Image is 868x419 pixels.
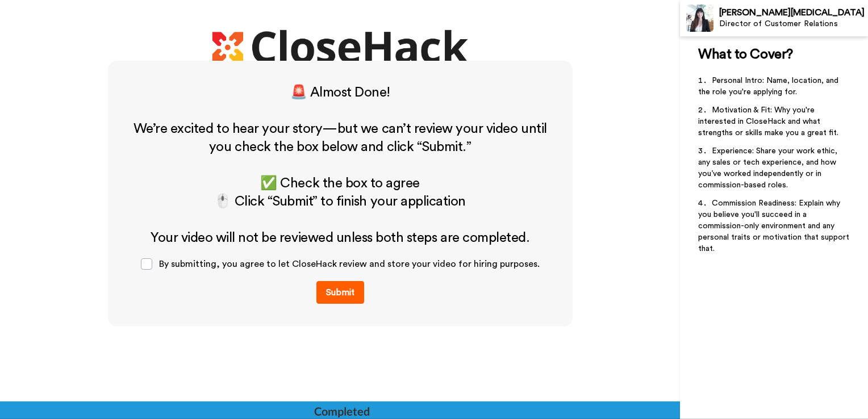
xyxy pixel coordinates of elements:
div: Director of Customer Relations [719,19,867,29]
span: Personal Intro: Name, location, and the role you're applying for. [698,77,841,96]
span: Motivation & Fit: Why you're interested in CloseHack and what strengths or skills make you a grea... [698,106,838,137]
span: Your video will not be reviewed unless both steps are completed. [151,231,529,245]
button: Submit [316,281,364,304]
div: [PERSON_NAME][MEDICAL_DATA] [719,7,867,18]
span: 🖱️ Click “Submit” to finish your application [214,195,465,208]
span: ✅ Check the box to agree [260,177,419,190]
div: Completed [314,403,369,419]
span: 🚨 Almost Done! [290,86,390,99]
img: Profile Image [686,5,713,32]
span: Experience: Share your work ethic, any sales or tech experience, and how you’ve worked independen... [698,147,840,189]
span: What to Cover? [698,48,792,61]
span: By submitting, you agree to let CloseHack review and store your video for hiring purposes. [159,259,540,269]
span: We’re excited to hear your story—but we can’t review your video until you check the box below and... [133,122,550,154]
span: Commission Readiness: Explain why you believe you'll succeed in a commission-only environment and... [698,199,852,253]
